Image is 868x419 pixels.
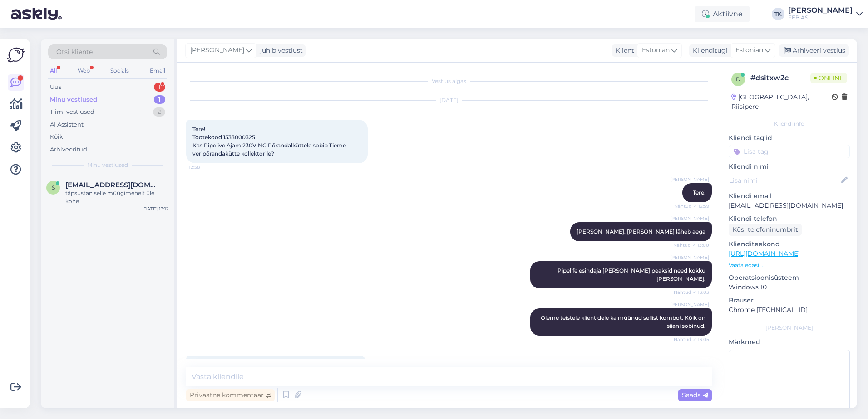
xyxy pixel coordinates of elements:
[153,107,165,117] div: 2
[50,95,97,104] div: Minu vestlused
[729,249,800,258] a: [URL][DOMAIN_NAME]
[577,228,705,235] span: [PERSON_NAME], [PERSON_NAME] läheb aega
[50,145,87,154] div: Arhiveeritud
[192,126,347,157] span: Tere! Tootekood 1533000325 Kas Pipelive Ajam 230V NC Põrandalküttele sobib Tieme veripõrandakütte...
[186,96,712,104] div: [DATE]
[772,8,784,20] div: TK
[108,65,131,77] div: Socials
[190,45,244,55] span: [PERSON_NAME]
[695,6,750,22] div: Aktiivne
[65,181,160,189] span: stanislav.tumanik@gmail.com
[729,175,839,185] input: Lisa nimi
[52,184,55,191] span: s
[693,189,705,196] span: Tere!
[729,201,850,210] p: [EMAIL_ADDRESS][DOMAIN_NAME]
[50,132,63,141] div: Kõik
[729,145,850,158] input: Lisa tag
[48,65,59,77] div: All
[729,133,850,143] p: Kliendi tag'id
[731,93,832,112] div: [GEOGRAPHIC_DATA], Riisipere
[729,191,850,201] p: Kliendi email
[674,203,709,209] span: Nähtud ✓ 12:59
[154,95,165,104] div: 1
[670,301,709,308] span: [PERSON_NAME]
[810,73,847,83] span: Online
[189,164,223,171] span: 12:58
[729,239,850,249] p: Klienditeekond
[148,65,167,77] div: Email
[729,261,850,269] p: Vaata edasi ...
[750,73,810,83] div: # dsitxw2c
[557,267,707,282] span: Pipelife esindaja [PERSON_NAME] peaksid need kokku [PERSON_NAME].
[729,296,850,305] p: Brauser
[729,273,850,283] p: Operatsioonisüsteem
[729,337,850,347] p: Märkmed
[729,214,850,224] p: Kliendi telefon
[154,83,165,92] div: 1
[735,45,763,55] span: Estonian
[670,254,709,261] span: [PERSON_NAME]
[788,7,853,14] div: [PERSON_NAME]
[779,44,849,57] div: Arhiveeri vestlus
[673,242,709,248] span: Nähtud ✓ 13:00
[186,389,275,401] div: Privaatne kommentaar
[50,83,61,92] div: Uus
[186,77,712,85] div: Vestlus algas
[788,14,853,21] div: FEB AS
[689,46,728,55] div: Klienditugi
[788,7,863,21] a: [PERSON_NAME]FEB AS
[65,189,169,205] div: täpsustan selle müügimehelt üle kohe
[670,176,709,183] span: [PERSON_NAME]
[682,391,708,399] span: Saada
[50,107,94,117] div: Tiimi vestlused
[76,65,92,77] div: Web
[729,283,850,292] p: Windows 10
[56,47,93,57] span: Otsi kliente
[674,336,709,343] span: Nähtud ✓ 13:05
[729,120,850,128] div: Kliendi info
[729,162,850,171] p: Kliendi nimi
[736,76,740,83] span: d
[670,215,709,222] span: [PERSON_NAME]
[541,314,707,329] span: Oleme teistele klientidele ka müünud sellist kombot. Kõik on siiani sobinud.
[729,224,802,236] div: Küsi telefoninumbrit
[612,46,634,55] div: Klient
[142,205,169,212] div: [DATE] 13:12
[674,289,709,296] span: Nähtud ✓ 13:03
[256,46,303,55] div: juhib vestlust
[729,305,850,315] p: Chrome [TECHNICAL_ID]
[642,45,670,55] span: Estonian
[87,161,128,169] span: Minu vestlused
[50,120,84,129] div: AI Assistent
[7,46,25,63] img: Askly Logo
[729,324,850,332] div: [PERSON_NAME]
